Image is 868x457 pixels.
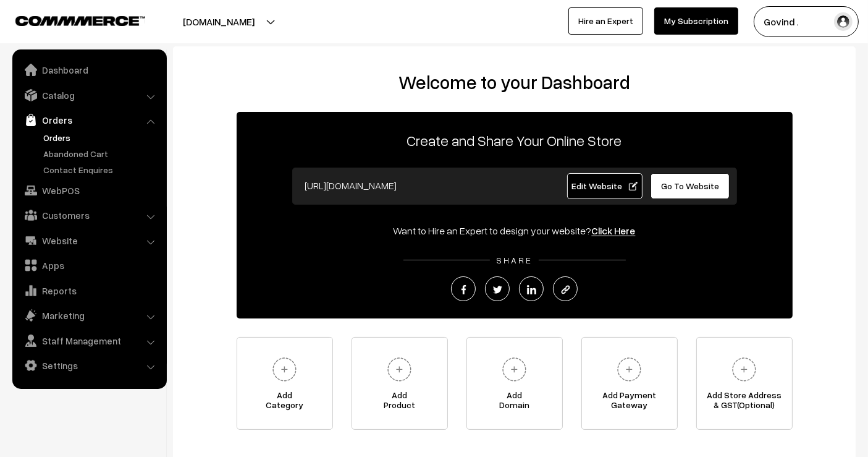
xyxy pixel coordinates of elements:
img: plus.svg [382,352,416,387]
img: plus.svg [727,352,761,387]
p: Create and Share Your Online Store [237,129,793,152]
span: Add Category [237,390,332,415]
a: Abandoned Cart [40,147,162,160]
a: COMMMERCE [15,12,124,27]
a: Contact Enquires [40,163,162,176]
a: Orders [15,109,162,131]
a: Edit Website [567,173,643,199]
span: SHARE [490,255,539,265]
img: plus.svg [268,352,301,387]
button: Govind . [754,6,859,37]
a: Dashboard [15,59,162,81]
a: Reports [15,280,162,302]
span: Add Payment Gateway [582,390,677,415]
a: Click Here [592,224,636,237]
a: AddProduct [352,337,448,430]
span: Edit Website [571,181,638,191]
a: AddCategory [237,337,333,430]
span: Go To Website [661,181,719,191]
span: Add Product [352,390,447,415]
a: Settings [15,354,162,377]
div: Want to Hire an Expert to design your website? [237,223,793,238]
a: Add PaymentGateway [581,337,678,430]
span: Add Domain [467,390,562,415]
img: user [834,12,853,31]
a: WebPOS [15,179,162,202]
a: Customers [15,204,162,226]
img: plus.svg [497,352,531,387]
img: plus.svg [612,352,646,387]
a: Go To Website [651,173,730,199]
a: Marketing [15,304,162,327]
a: Apps [15,254,162,276]
a: AddDomain [466,337,563,430]
a: My Subscription [654,7,738,35]
a: Staff Management [15,330,162,352]
img: COMMMERCE [15,16,145,25]
button: [DOMAIN_NAME] [140,6,298,37]
span: Add Store Address & GST(Optional) [697,390,792,415]
a: Add Store Address& GST(Optional) [696,337,793,430]
a: Website [15,229,162,252]
a: Orders [40,131,162,144]
a: Catalog [15,84,162,106]
h2: Welcome to your Dashboard [185,71,843,93]
a: Hire an Expert [568,7,643,35]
